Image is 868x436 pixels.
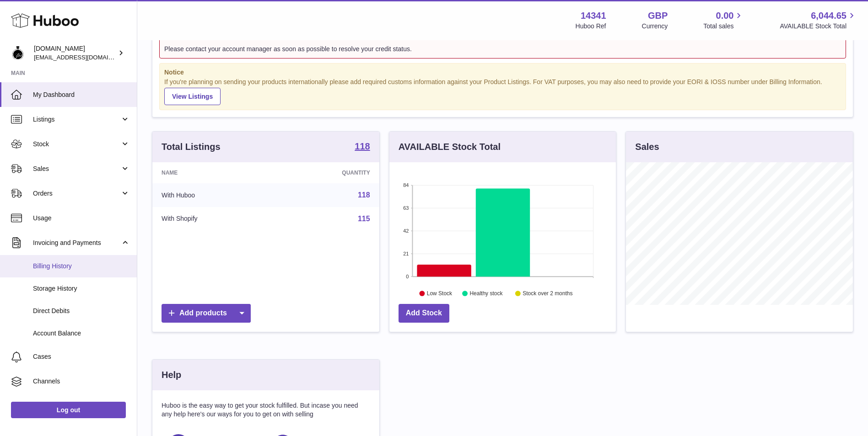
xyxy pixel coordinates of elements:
[152,207,275,231] td: With Shopify
[576,22,606,31] div: Huboo Ref
[403,182,409,188] text: 84
[358,191,370,199] a: 118
[399,304,449,323] a: Add Stock
[152,162,275,183] th: Name
[34,53,135,61] span: [EMAIL_ADDRESS][DOMAIN_NAME]
[403,251,409,256] text: 21
[427,291,453,297] text: Low Stock
[33,90,130,99] span: My Dashboard
[275,162,379,183] th: Quantity
[358,215,370,223] a: 115
[11,402,126,418] a: Log out
[164,78,841,105] div: If you're planning on sending your products internationally please add required customs informati...
[34,44,116,62] div: [DOMAIN_NAME]
[152,183,275,207] td: With Huboo
[581,10,606,22] strong: 14341
[33,165,120,173] span: Sales
[355,142,370,153] a: 118
[164,68,841,77] strong: Notice
[469,291,503,297] text: Healthy stock
[642,22,668,31] div: Currency
[164,88,221,105] a: View Listings
[33,115,120,124] span: Listings
[33,140,120,149] span: Stock
[780,10,857,31] a: 6,044.65 AVAILABLE Stock Total
[523,291,572,297] text: Stock over 2 months
[716,10,734,22] span: 0.00
[162,141,221,153] h3: Total Listings
[33,239,120,247] span: Invoicing and Payments
[648,10,668,22] strong: GBP
[33,262,130,271] span: Billing History
[355,142,370,151] strong: 118
[403,205,409,211] text: 63
[33,352,130,361] span: Cases
[811,10,846,22] span: 6,044.65
[33,377,130,386] span: Channels
[33,214,130,223] span: Usage
[406,274,409,279] text: 0
[33,329,130,338] span: Account Balance
[33,284,130,293] span: Storage History
[11,46,25,60] img: internalAdmin-14341@internal.huboo.com
[703,22,744,31] span: Total sales
[635,141,659,153] h3: Sales
[162,304,251,323] a: Add products
[399,141,501,153] h3: AVAILABLE Stock Total
[162,401,370,419] p: Huboo is the easy way to get your stock fulfilled. But incase you need any help here's our ways f...
[33,307,130,315] span: Direct Debits
[33,189,120,198] span: Orders
[703,10,744,31] a: 0.00 Total sales
[162,369,181,381] h3: Help
[403,228,409,234] text: 42
[780,22,857,31] span: AVAILABLE Stock Total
